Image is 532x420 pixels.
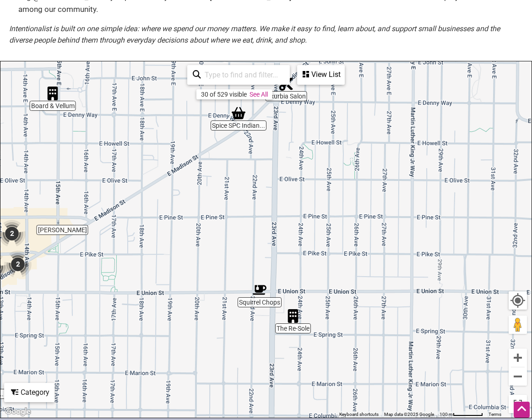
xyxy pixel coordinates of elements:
[3,406,33,418] a: Open this area in Google Maps (opens a new window)
[286,309,300,323] div: The Re-Sole
[297,65,345,85] div: See a list of the visible businesses
[9,24,500,45] em: Intentionalist is built on one simple idea: where we spend our money matters. We make it easy to ...
[250,91,268,98] a: See All
[384,412,434,417] span: Map data ©2025 Google
[46,87,60,100] div: Board & Vellum
[509,291,527,310] button: Your Location
[55,211,69,224] div: Bar Cotto
[201,66,284,84] input: Type to find and filter...
[4,383,54,402] div: Filter by category
[440,412,453,417] span: 100 m
[253,283,266,297] div: Squirrel Chops
[3,406,33,418] img: Google
[509,316,527,334] button: Drag Pegman onto the map to open Street View
[509,395,527,413] button: Toggle fullscreen view
[509,367,527,386] button: Zoom out
[298,66,344,83] div: View List
[489,412,501,417] a: Terms
[437,411,486,418] button: Map Scale: 100 m per 62 pixels
[509,349,527,367] button: Zoom in
[339,411,379,418] button: Keyboard shortcuts
[187,65,290,85] div: Type to search and filter
[201,91,247,98] div: 30 of 529 visible
[5,384,54,401] div: Category
[4,251,32,278] div: 2
[232,106,245,120] div: Spice SPC Indian Grocery & Foods
[514,402,530,418] div: Scroll Back to Top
